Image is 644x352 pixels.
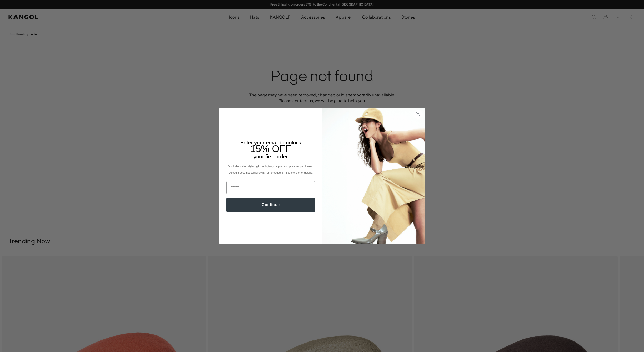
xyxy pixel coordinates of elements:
[240,140,301,146] span: Enter your email to unlock
[226,198,315,212] button: Continue
[250,143,291,154] span: 15% OFF
[254,154,288,159] span: your first order
[322,108,425,244] img: 93be19ad-e773-4382-80b9-c9d740c9197f.jpeg
[413,110,423,119] button: Close dialog
[226,181,315,194] input: Email
[228,165,313,174] span: *Excludes select styles, gift cards, tax, shipping and previous purchases. Discount does not comb...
